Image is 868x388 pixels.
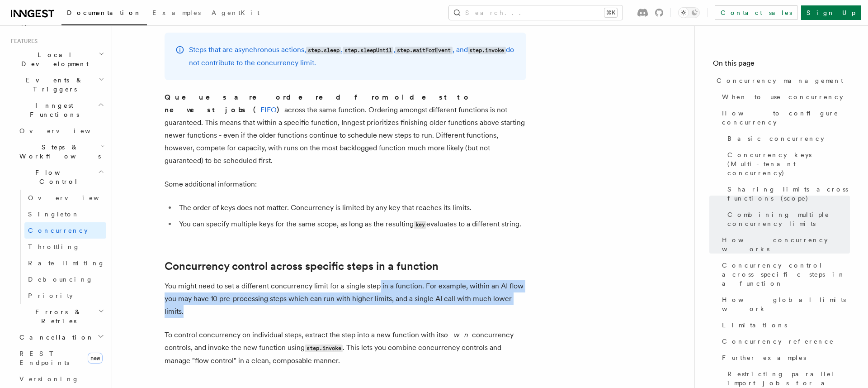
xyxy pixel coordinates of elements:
[19,375,79,383] span: Versioning
[24,206,106,222] a: Singleton
[722,295,850,313] span: How global limits work
[16,345,106,371] a: REST Endpointsnew
[24,190,106,206] a: Overview
[165,93,471,114] strong: Queues are ordered from oldest to newest jobs ( )
[165,329,526,367] p: To control concurrency on individual steps, extract the step into a new function with its concurr...
[24,271,106,287] a: Debouncing
[24,239,106,255] a: Throttling
[189,43,515,69] p: Steps that are asynchronous actions, , , , and do not contribute to the concurrency limit.
[16,143,101,161] span: Steps & Workflows
[67,9,142,16] span: Documentation
[24,255,106,271] a: Rate limiting
[7,47,106,72] button: Local Development
[28,259,105,267] span: Rate limiting
[24,222,106,239] a: Concurrency
[305,345,343,352] code: step.invoke
[176,218,526,231] li: You can specify multiple keys for the same scope, as long as the resulting evaluates to a differe...
[7,97,106,123] button: Inngest Functions
[343,47,393,54] code: step.sleepUntil
[718,350,850,366] a: Further examples
[61,3,147,25] a: Documentation
[28,194,121,201] span: Overview
[206,3,265,24] a: AgentKit
[713,58,850,72] h4: On this page
[718,89,850,105] a: When to use concurrency
[468,47,506,54] code: step.invoke
[165,91,526,167] p: across the same function. Ordering amongst different functions is not guaranteed. This means that...
[722,321,787,330] span: Limitations
[306,47,341,54] code: step.sleep
[16,123,106,139] a: Overview
[165,260,439,273] a: Concurrency control across specific steps in a function
[414,221,426,229] code: key
[16,168,98,186] span: Flow Control
[16,307,98,326] span: Errors & Retries
[28,243,80,250] span: Throttling
[19,127,113,134] span: Overview
[395,47,452,54] code: step.waitForEvent
[7,101,98,119] span: Inngest Functions
[28,292,73,299] span: Priority
[718,292,850,317] a: How global limits work
[722,261,850,288] span: Concurrency control across specific steps in a function
[724,181,850,206] a: Sharing limits across functions (scope)
[722,109,850,127] span: How to configure concurrency
[16,164,106,190] button: Flow Control
[152,9,201,16] span: Examples
[715,5,797,20] a: Contact sales
[727,150,850,177] span: Concurrency keys (Multi-tenant concurrency)
[718,257,850,292] a: Concurrency control across specific steps in a function
[165,280,526,318] p: You might need to set a different concurrency limit for a single step in a function. For example,...
[449,5,623,20] button: Search...⌘K
[722,337,834,346] span: Concurrency reference
[165,178,526,191] p: Some additional information:
[724,206,850,232] a: Combining multiple concurrency limits
[176,201,526,214] li: The order of keys does not matter. Concurrency is limited by any key that reaches its limits.
[19,350,69,366] span: REST Endpoints
[717,76,843,85] span: Concurrency management
[801,5,861,20] a: Sign Up
[444,331,472,339] em: own
[16,190,106,304] div: Flow Control
[724,147,850,181] a: Concurrency keys (Multi-tenant concurrency)
[212,9,259,16] span: AgentKit
[727,210,850,228] span: Combining multiple concurrency limits
[724,130,850,147] a: Basic concurrency
[718,317,850,333] a: Limitations
[718,333,850,350] a: Concurrency reference
[7,72,106,97] button: Events & Triggers
[16,329,106,345] button: Cancellation
[7,50,99,68] span: Local Development
[727,134,824,143] span: Basic concurrency
[16,333,94,342] span: Cancellation
[16,139,106,164] button: Steps & Workflows
[147,3,206,24] a: Examples
[718,105,850,130] a: How to configure concurrency
[260,105,277,114] a: FIFO
[24,287,106,304] a: Priority
[28,227,88,234] span: Concurrency
[7,38,38,45] span: Features
[28,276,93,283] span: Debouncing
[722,235,850,254] span: How concurrency works
[88,353,103,364] span: new
[604,8,617,17] kbd: ⌘K
[713,72,850,89] a: Concurrency management
[722,92,843,101] span: When to use concurrency
[28,211,80,218] span: Singleton
[7,76,99,94] span: Events & Triggers
[718,232,850,257] a: How concurrency works
[16,371,106,387] a: Versioning
[678,7,700,18] button: Toggle dark mode
[722,353,806,362] span: Further examples
[727,185,850,203] span: Sharing limits across functions (scope)
[16,304,106,329] button: Errors & Retries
